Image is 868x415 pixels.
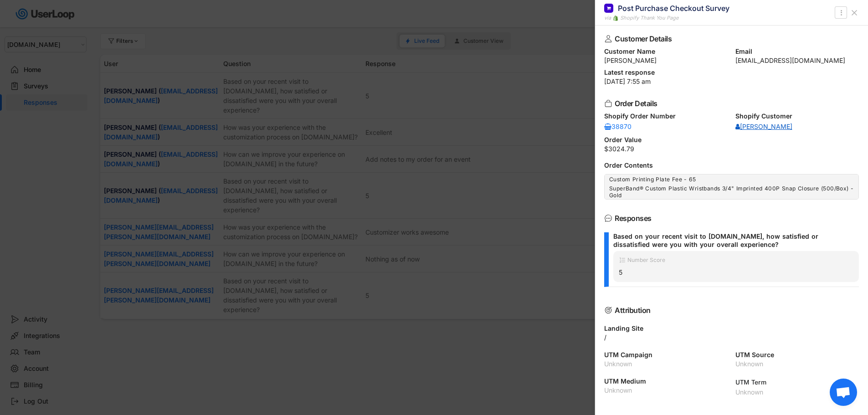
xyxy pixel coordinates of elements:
[604,361,728,367] div: Unknown
[735,378,859,386] div: UTM Term
[609,176,854,183] div: Custom Printing Plate Fee - 65
[604,78,859,85] div: [DATE] 7:55 am
[735,57,859,64] div: [EMAIL_ADDRESS][DOMAIN_NAME]
[613,232,852,249] div: Based on your recent visit to [DOMAIN_NAME], how satisfied or dissatisfied were you with your ove...
[604,137,859,143] div: Order Value
[619,268,853,277] div: 5
[735,361,859,367] div: Unknown
[837,7,846,18] button: 
[615,35,844,42] div: Customer Details
[604,123,632,130] div: 38870
[604,14,611,22] div: via
[735,389,859,395] div: Unknown
[604,334,859,341] div: /
[830,379,857,406] a: Open chat
[735,48,859,55] div: Email
[627,257,665,263] div: Number Score
[615,100,844,107] div: Order Details
[735,122,792,131] a: [PERSON_NAME]
[604,69,859,76] div: Latest response
[609,185,854,199] div: SuperBand® Custom Plastic Wristbands 3/4" Imprinted 400P Snap Closure (500/Box) - Gold
[604,352,728,358] div: UTM Campaign
[735,352,859,358] div: UTM Source
[735,113,859,119] div: Shopify Customer
[618,3,729,13] div: Post Purchase Checkout Survey
[604,387,728,394] div: Unknown
[604,146,859,152] div: $3024.79
[604,378,728,384] div: UTM Medium
[613,15,618,21] img: 1156660_ecommerce_logo_shopify_icon%20%281%29.png
[615,215,844,222] div: Responses
[604,162,859,169] div: Order Contents
[620,14,678,22] div: Shopify Thank You Page
[604,325,859,332] div: Landing Site
[615,307,844,314] div: Attribution
[604,57,728,64] div: [PERSON_NAME]
[735,123,792,130] div: [PERSON_NAME]
[840,8,842,17] text: 
[604,48,728,55] div: Customer Name
[604,113,728,119] div: Shopify Order Number
[604,122,632,131] a: 38870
